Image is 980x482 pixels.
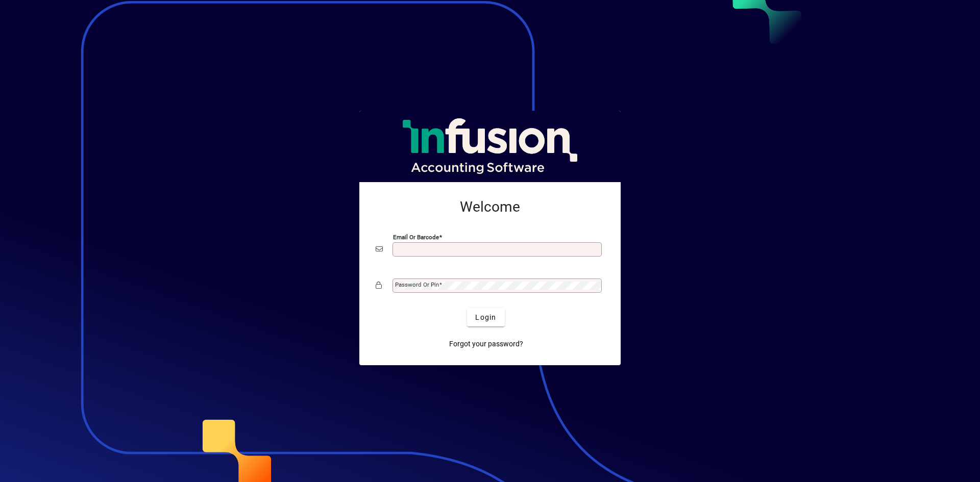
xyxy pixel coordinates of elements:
[467,308,504,326] button: Login
[395,281,439,288] mat-label: Password or Pin
[393,234,439,241] mat-label: Email or Barcode
[475,312,496,323] span: Login
[449,339,523,349] span: Forgot your password?
[376,198,604,216] h2: Welcome
[445,335,527,353] a: Forgot your password?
